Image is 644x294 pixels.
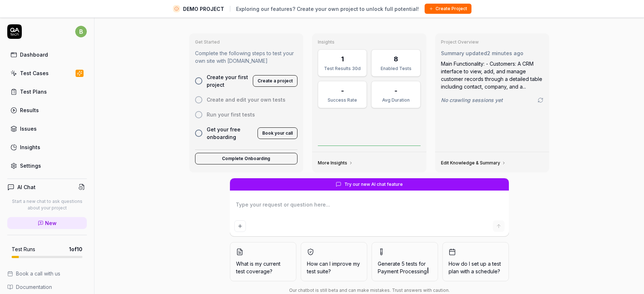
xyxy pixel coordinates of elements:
[7,48,87,62] a: Dashboard
[7,270,87,277] a: Book a call with us
[7,217,87,229] a: New
[75,24,87,39] button: b
[341,86,344,95] div: -
[376,65,416,72] div: Enabled Tests
[378,260,432,275] span: Generate 5 tests for
[441,39,544,45] h3: Project Overview
[301,242,367,281] button: How can I improve my test suite?
[20,143,40,151] div: Insights
[230,287,509,294] div: Our chatbot is still beta and can make mistakes. Trust answers with caution.
[183,5,224,13] span: DEMO PROJECT
[441,60,544,90] div: Main Functionality: - Customers: A CRM interface to view, add, and manage customer records throug...
[344,181,403,188] span: Try our new AI chat feature
[372,242,438,281] button: Generate 5 tests forPayment Processing
[207,111,255,118] span: Run your first tests
[230,242,296,281] button: What is my current test coverage?
[7,66,87,80] a: Test Cases
[7,103,87,117] a: Results
[207,126,254,141] span: Get your free onboarding
[449,260,503,275] span: How do I set up a test plan with a schedule?
[195,153,298,164] button: Complete Onboarding
[253,77,297,84] a: Create a project
[394,86,397,95] div: -
[75,26,87,37] span: b
[236,260,290,275] span: What is my current test coverage?
[318,39,421,45] h3: Insights
[236,5,419,13] span: Exploring our features? Create your own project to unlock full potential!
[7,159,87,173] a: Settings
[341,54,344,64] div: 1
[20,106,39,114] div: Results
[376,97,416,103] div: Avg Duration
[425,4,471,14] button: Create Project
[7,85,87,99] a: Test Plans
[7,198,87,211] p: Start a new chat to ask questions about your project
[378,268,427,274] span: Payment Processing
[538,97,543,103] a: Go to crawling settings
[234,220,246,232] button: Add attachment
[207,73,249,89] span: Create your first project
[16,270,60,277] span: Book a call with us
[195,39,298,45] h3: Get Started
[487,50,523,56] time: 2 minutes ago
[318,160,353,166] a: More Insights
[12,246,35,253] h5: Test Runs
[17,183,36,191] h4: AI Chat
[20,69,49,77] div: Test Cases
[7,140,87,154] a: Insights
[258,129,297,136] a: Book your call
[20,162,41,170] div: Settings
[16,283,52,291] span: Documentation
[20,51,48,58] div: Dashboard
[394,54,398,64] div: 8
[69,245,82,253] span: 1 of 10
[323,97,362,103] div: Success Rate
[20,88,47,95] div: Test Plans
[442,242,509,281] button: How do I set up a test plan with a schedule?
[441,96,503,104] span: No crawling sessions yet
[441,160,506,166] a: Edit Knowledge & Summary
[323,65,362,72] div: Test Results 30d
[258,127,297,139] button: Book your call
[7,283,87,291] a: Documentation
[20,125,37,132] div: Issues
[307,260,361,275] span: How can I improve my test suite?
[7,122,87,136] a: Issues
[441,50,487,56] span: Summary updated
[207,96,285,103] span: Create and edit your own tests
[45,219,57,227] span: New
[195,49,298,65] p: Complete the following steps to test your own site with [DOMAIN_NAME]
[253,75,297,87] button: Create a project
